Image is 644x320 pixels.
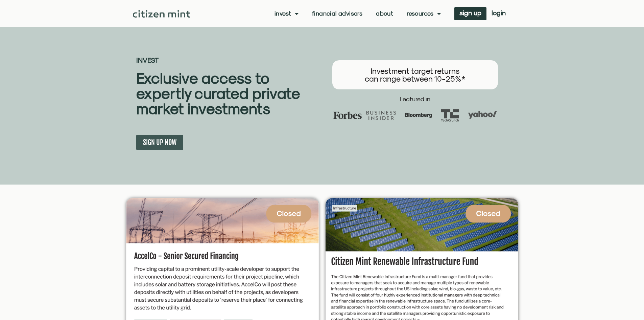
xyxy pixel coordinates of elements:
b: Exclusive access to expertly curated private market investments [136,69,300,118]
img: Citizen Mint [133,10,191,18]
span: login [492,10,506,15]
a: Invest [275,10,299,17]
h2: INVEST [136,57,322,64]
a: SIGN UP NOW [136,135,183,150]
a: sign up [454,7,486,20]
h3: Investment target returns can range between 10-25%* [339,67,491,83]
span: sign up [459,10,481,15]
a: login [486,7,511,20]
span: SIGN UP NOW [143,138,176,147]
h2: Featured in [326,96,505,102]
a: About [376,10,393,17]
nav: Menu [275,10,441,17]
a: Financial Advisors [312,10,362,17]
a: Resources [407,10,441,17]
